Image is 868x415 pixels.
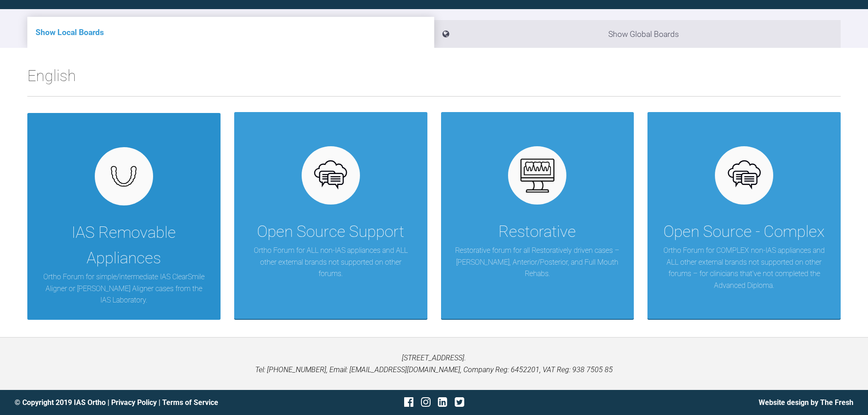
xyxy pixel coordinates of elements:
[162,398,218,407] a: Terms of Service
[27,63,841,96] h2: English
[41,271,207,306] p: Ortho Forum for simple/intermediate IAS ClearSmile Aligner or [PERSON_NAME] Aligner cases from th...
[647,112,841,319] a: Open Source - ComplexOrtho Forum for COMPLEX non-IAS appliances and ALL other external brands not...
[111,398,157,407] a: Privacy Policy
[455,245,621,280] p: Restorative forum for all Restoratively driven cases – [PERSON_NAME], Anterior/Posterior, and Ful...
[257,219,404,245] div: Open Source Support
[759,398,853,407] a: Website design by The Fresh
[15,352,853,375] p: [STREET_ADDRESS]. Tel: [PHONE_NUMBER], Email: [EMAIL_ADDRESS][DOMAIN_NAME], Company Reg: 6452201,...
[727,158,762,193] img: opensource.6e495855.svg
[41,220,207,271] div: IAS Removable Appliances
[106,163,141,190] img: removables.927eaa4e.svg
[498,219,576,245] div: Restorative
[663,219,825,245] div: Open Source - Complex
[520,158,555,193] img: restorative.65e8f6b6.svg
[15,397,294,409] div: © Copyright 2019 IAS Ortho | |
[441,112,634,319] a: RestorativeRestorative forum for all Restoratively driven cases – [PERSON_NAME], Anterior/Posteri...
[234,112,427,319] a: Open Source SupportOrtho Forum for ALL non-IAS appliances and ALL other external brands not suppo...
[661,245,827,291] p: Ortho Forum for COMPLEX non-IAS appliances and ALL other external brands not supported on other f...
[27,112,221,319] a: IAS Removable AppliancesOrtho Forum for simple/intermediate IAS ClearSmile Aligner or [PERSON_NAM...
[313,158,348,193] img: opensource.6e495855.svg
[27,17,434,48] li: Show Local Boards
[248,245,414,280] p: Ortho Forum for ALL non-IAS appliances and ALL other external brands not supported on other forums.
[434,20,841,48] li: Show Global Boards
